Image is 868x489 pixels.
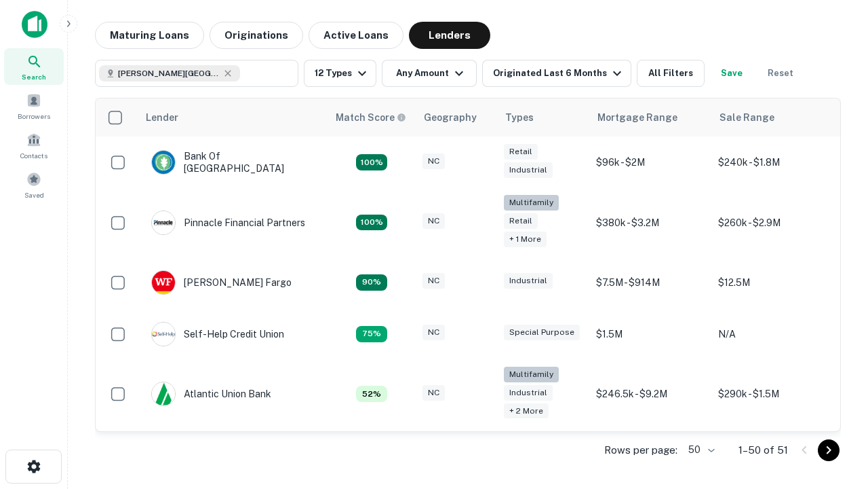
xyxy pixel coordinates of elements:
[4,88,64,124] a: Borrowers
[504,162,553,178] div: Industrial
[504,385,553,401] div: Industrial
[20,150,47,161] span: Contacts
[151,150,314,175] div: Bank Of [GEOGRAPHIC_DATA]
[152,271,175,294] img: picture
[504,273,553,289] div: Industrial
[152,151,175,174] img: picture
[151,322,284,346] div: Self-help Credit Union
[424,109,477,126] div: Geography
[152,211,175,234] img: picture
[309,22,403,49] button: Active Loans
[711,98,833,137] th: Sale Range
[151,270,292,295] div: [PERSON_NAME] Fargo
[24,189,44,200] span: Saved
[711,188,833,257] td: $260k - $2.9M
[356,326,387,342] div: Matching Properties: 10, hasApolloMatch: undefined
[22,11,47,38] img: capitalize-icon.png
[356,386,387,402] div: Matching Properties: 7, hasApolloMatch: undefined
[210,22,303,49] button: Originations
[18,111,50,122] span: Borrowers
[504,367,559,382] div: Multifamily
[710,60,753,87] button: Save your search to get updates of matches that match your search criteria.
[152,382,175,405] img: picture
[711,257,833,308] td: $12.5M
[4,48,64,85] a: Search
[818,439,840,461] button: Go to next page
[328,98,416,137] th: Capitalize uses an advanced AI algorithm to match your search with the best lender. The match sco...
[336,110,403,125] h6: Match Score
[505,109,534,126] div: Types
[719,109,774,126] div: Sale Range
[711,360,833,429] td: $290k - $1.5M
[422,325,445,340] div: NC
[4,127,64,164] a: Contacts
[422,273,445,289] div: NC
[356,215,387,231] div: Matching Properties: 24, hasApolloMatch: undefined
[336,110,406,125] div: Capitalize uses an advanced AI algorithm to match your search with the best lender. The match sco...
[759,60,802,87] button: Reset
[504,325,580,340] div: Special Purpose
[504,195,559,211] div: Multifamily
[304,60,376,87] button: 12 Types
[589,257,711,308] td: $7.5M - $914M
[800,337,868,402] iframe: Chat Widget
[95,22,204,49] button: Maturing Loans
[409,22,490,49] button: Lenders
[152,323,175,346] img: picture
[589,308,711,360] td: $1.5M
[589,188,711,257] td: $380k - $3.2M
[151,211,305,235] div: Pinnacle Financial Partners
[422,153,445,169] div: NC
[504,403,549,419] div: + 2 more
[504,232,547,247] div: + 1 more
[589,360,711,429] td: $246.5k - $9.2M
[497,98,589,137] th: Types
[382,60,477,87] button: Any Amount
[504,213,538,229] div: Retail
[637,60,705,87] button: All Filters
[4,166,64,203] a: Saved
[683,440,717,460] div: 50
[118,67,220,79] span: [PERSON_NAME][GEOGRAPHIC_DATA], [GEOGRAPHIC_DATA]
[151,382,271,406] div: Atlantic Union Bank
[22,71,46,82] span: Search
[493,65,625,81] div: Originated Last 6 Months
[146,109,178,126] div: Lender
[597,109,677,126] div: Mortgage Range
[356,154,387,170] div: Matching Properties: 14, hasApolloMatch: undefined
[738,442,788,458] p: 1–50 of 51
[356,274,387,291] div: Matching Properties: 12, hasApolloMatch: undefined
[711,137,833,188] td: $240k - $1.8M
[422,385,445,401] div: NC
[138,98,328,137] th: Lender
[604,442,677,458] p: Rows per page:
[589,98,711,137] th: Mortgage Range
[422,213,445,229] div: NC
[589,137,711,188] td: $96k - $2M
[482,60,631,87] button: Originated Last 6 Months
[416,98,497,137] th: Geography
[711,308,833,360] td: N/A
[504,144,538,160] div: Retail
